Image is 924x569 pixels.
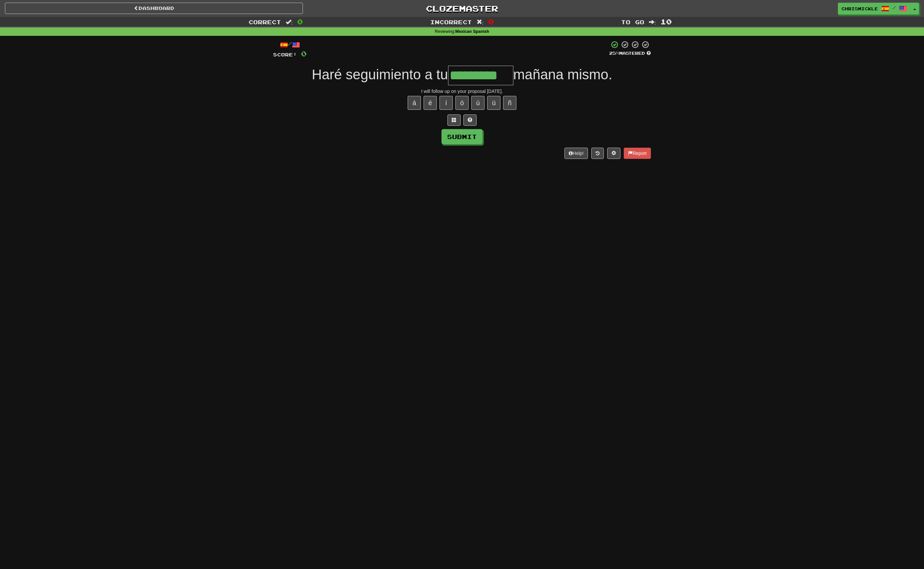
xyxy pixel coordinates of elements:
[624,148,651,159] button: Report
[621,19,644,25] span: To go
[841,6,878,12] span: ChrisMickle
[488,18,494,26] span: 0
[455,29,489,34] strong: Mexican Spanish
[513,67,612,82] span: mañana mismo.
[649,19,656,25] span: :
[477,19,484,25] span: :
[503,96,516,110] button: ñ
[5,3,303,14] a: Dashboard
[838,3,911,15] a: ChrisMickle /
[273,52,297,57] span: Score:
[273,88,651,95] div: I will follow up on your proposal [DATE].
[609,50,651,56] div: Mastered
[487,96,500,110] button: ü
[408,96,421,110] button: á
[439,96,453,110] button: í
[424,96,437,110] button: é
[430,19,472,25] span: Incorrect
[564,148,588,159] button: Help!
[661,18,672,26] span: 10
[441,129,483,144] button: Submit
[455,96,469,110] button: ó
[447,114,461,126] button: Switch sentence to multiple choice alt+p
[312,67,448,82] span: Haré seguimiento a tu
[609,50,619,56] span: 25 %
[591,148,604,159] button: Round history (alt+y)
[463,114,477,126] button: Single letter hint - you only get 1 per sentence and score half the points! alt+h
[273,40,307,49] div: /
[301,49,307,58] span: 0
[249,19,281,25] span: Correct
[471,96,485,110] button: ú
[286,19,293,25] span: :
[297,18,303,26] span: 0
[893,5,896,10] span: /
[313,3,611,14] a: Clozemaster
